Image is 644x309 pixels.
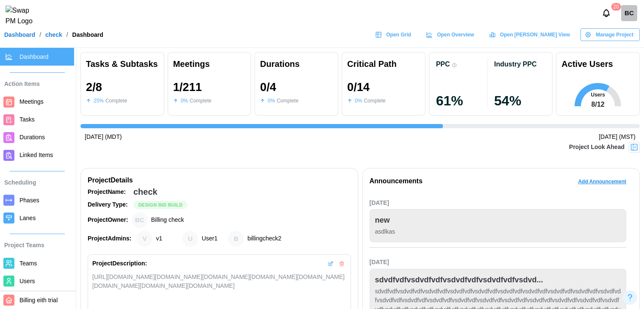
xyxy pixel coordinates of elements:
[182,231,198,247] div: User1
[105,97,127,105] div: Complete
[19,260,37,267] span: Teams
[561,58,613,71] div: Active Users
[572,175,633,188] button: Add Announcement
[173,58,246,71] div: Meetings
[85,132,122,142] div: [DATE] (MDT)
[202,234,217,243] div: User1
[364,97,385,105] div: Complete
[94,97,104,105] div: 25 %
[375,274,543,286] div: sdvdfvdfvsdvdfvdfvsdvdfvdfvsdvdfvdfvsdvd...
[133,185,158,199] div: check
[190,97,211,105] div: Complete
[355,97,362,105] div: 0 %
[260,81,276,94] div: 0 / 4
[92,259,147,268] div: Project Description:
[436,60,450,68] div: PPC
[375,227,621,237] div: asdlkas
[181,97,188,105] div: 0 %
[621,5,637,21] a: Billing check
[132,212,148,228] div: Billing check
[19,116,35,123] span: Tasks
[569,143,625,152] div: Project Look Ahead
[260,58,333,71] div: Durations
[86,81,102,94] div: 2 / 8
[173,81,202,94] div: 1 / 211
[422,28,481,41] a: Open Overview
[19,53,49,60] span: Dashboard
[621,5,637,21] div: BC
[19,215,36,221] span: Lanes
[19,297,58,303] span: Billing eith trial
[347,58,420,71] div: Critical Path
[277,97,299,105] div: Complete
[268,97,275,105] div: 0 %
[500,29,570,41] span: Open [PERSON_NAME] View
[72,32,103,38] div: Dashboard
[375,215,390,226] div: new
[611,3,621,11] div: 20
[45,32,62,38] a: check
[66,32,68,38] div: /
[6,6,40,27] img: Swap PM Logo
[599,6,614,20] button: Notifications
[86,58,159,71] div: Tasks & Subtasks
[88,216,128,223] strong: Project Owner:
[485,28,576,41] a: Open [PERSON_NAME] View
[578,176,626,188] span: Add Announcement
[580,28,640,41] button: Manage Project
[371,28,417,41] a: Open Grid
[19,152,53,158] span: Linked Items
[88,188,130,197] div: Project Name:
[370,258,627,267] div: [DATE]
[88,235,131,242] strong: Project Admins:
[156,234,162,243] div: v1
[228,231,244,247] div: billingcheck2
[19,197,39,204] span: Phases
[437,29,474,41] span: Open Overview
[247,234,281,243] div: billingcheck2
[88,200,130,210] div: Delivery Type:
[88,175,351,186] div: Project Details
[19,278,35,284] span: Users
[136,231,152,247] div: v1
[596,29,633,41] span: Manage Project
[436,94,487,108] div: 61 %
[347,81,370,94] div: 0 / 14
[494,94,545,108] div: 54 %
[630,143,638,152] img: Project Look Ahead Button
[151,215,184,225] div: Billing check
[370,199,627,208] div: [DATE]
[370,176,423,187] div: Announcements
[386,29,411,41] span: Open Grid
[39,32,41,38] div: /
[4,32,35,38] a: Dashboard
[138,201,183,209] span: Design Bid Build
[599,132,636,142] div: [DATE] (MST)
[494,60,536,68] div: Industry PPC
[92,273,346,290] div: [URL][DOMAIN_NAME][DOMAIN_NAME][DOMAIN_NAME][DOMAIN_NAME][DOMAIN_NAME][DOMAIN_NAME][DOMAIN_NAME][...
[19,98,44,105] span: Meetings
[19,134,45,141] span: Durations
